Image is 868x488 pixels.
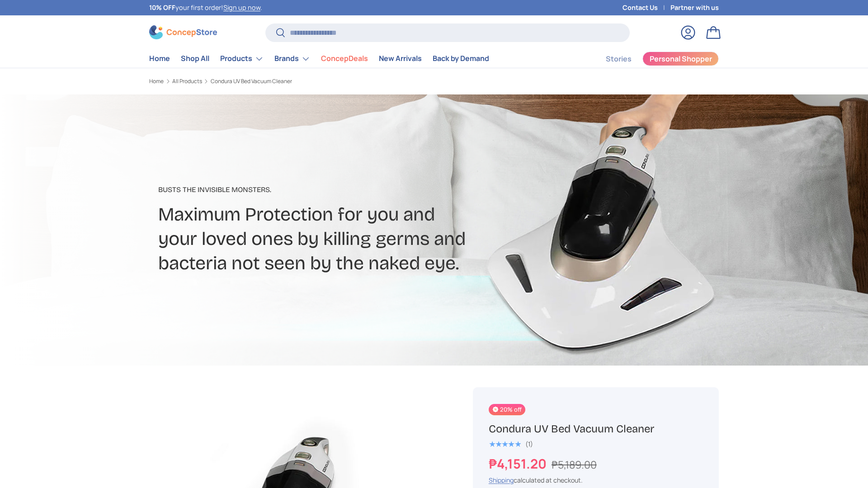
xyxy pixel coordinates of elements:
[149,3,262,13] p: your first order! .
[269,50,316,68] summary: Brands
[149,50,170,67] a: Home
[149,50,489,68] nav: Primary
[489,422,703,436] h1: Condura UV Bed Vacuum Cleaner
[220,50,264,68] a: Products
[489,475,703,485] div: calculated at checkout.
[552,457,597,472] s: ₱5,189.00
[525,441,533,447] div: (1)
[379,50,422,67] a: New Arrivals
[149,25,217,39] img: ConcepStore
[489,438,533,448] a: 5.0 out of 5.0 stars (1)
[158,202,505,276] h2: Maximum Protection for you and your loved ones by killing germs and bacteria not seen by the nake...
[211,79,292,84] a: Condura UV Bed Vacuum Cleaner
[158,184,505,195] p: Busts The Invisible Monsters​.
[650,55,712,62] span: Personal Shopper
[584,50,719,68] nav: Secondary
[172,79,202,84] a: All Products
[149,79,164,84] a: Home
[149,77,451,85] nav: Breadcrumbs
[623,3,670,13] a: Contact Us
[215,50,269,68] summary: Products
[274,50,310,68] a: Brands
[670,3,719,13] a: Partner with us
[223,3,260,12] a: Sign up now
[433,50,489,67] a: Back by Demand
[181,50,209,67] a: Shop All
[489,455,549,473] strong: ₱4,151.20
[489,440,521,449] span: ★★★★★
[489,404,525,415] span: 20% off
[606,50,632,68] a: Stories
[489,476,514,484] a: Shipping
[321,50,368,67] a: ConcepDeals
[642,52,719,66] a: Personal Shopper
[489,440,521,448] div: 5.0 out of 5.0 stars
[149,3,175,12] strong: 10% OFF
